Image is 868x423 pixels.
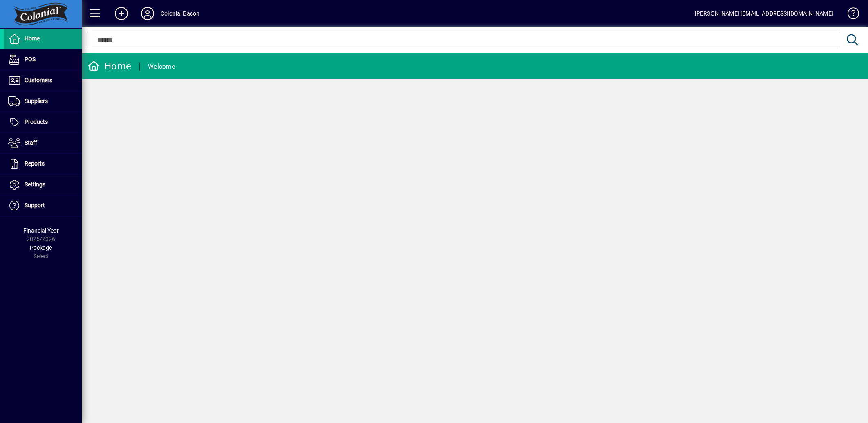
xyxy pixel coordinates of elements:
[25,181,45,188] span: Settings
[4,195,82,216] a: Support
[25,202,45,208] span: Support
[4,70,82,91] a: Customers
[4,91,82,112] a: Suppliers
[108,6,134,21] button: Add
[30,244,52,251] span: Package
[134,6,161,21] button: Profile
[23,227,59,234] span: Financial Year
[841,2,858,28] a: Knowledge Base
[25,160,45,167] span: Reports
[25,77,52,83] span: Customers
[4,133,82,153] a: Staff
[161,7,199,20] div: Colonial Bacon
[88,60,131,73] div: Home
[695,7,833,20] div: [PERSON_NAME] [EMAIL_ADDRESS][DOMAIN_NAME]
[25,139,37,146] span: Staff
[25,119,48,125] span: Products
[25,35,40,42] span: Home
[4,154,82,174] a: Reports
[25,56,36,63] span: POS
[4,49,82,70] a: POS
[4,175,82,195] a: Settings
[148,60,175,73] div: Welcome
[4,112,82,132] a: Products
[25,98,48,104] span: Suppliers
